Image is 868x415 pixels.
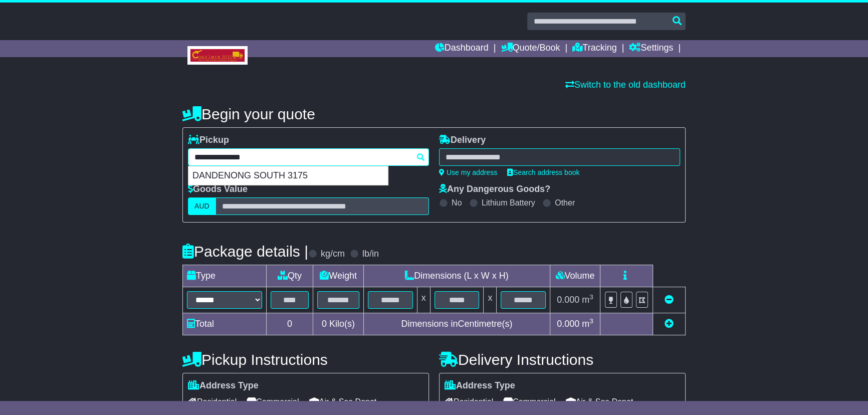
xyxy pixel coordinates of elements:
[445,394,493,409] span: Residential
[267,313,313,335] td: 0
[589,317,593,325] sup: 3
[188,394,237,409] span: Residential
[503,394,555,409] span: Commercial
[322,319,327,329] span: 0
[313,313,364,335] td: Kilo(s)
[582,295,593,305] span: m
[188,148,429,166] typeahead: Please provide city
[582,319,593,329] span: m
[557,319,579,329] span: 0.000
[557,295,579,305] span: 0.000
[267,265,313,287] td: Qty
[482,198,535,207] label: Lithium Battery
[362,249,379,260] label: lb/in
[501,40,560,57] a: Quote/Book
[665,295,674,305] a: Remove this item
[321,249,345,260] label: kg/cm
[439,351,686,368] h4: Delivery Instructions
[363,313,550,335] td: Dimensions in Centimetre(s)
[309,394,377,409] span: Air & Sea Depot
[188,197,216,215] label: AUD
[445,380,515,391] label: Address Type
[247,394,299,409] span: Commercial
[313,265,364,287] td: Weight
[550,265,600,287] td: Volume
[182,243,308,260] h4: Package details |
[555,198,575,207] label: Other
[363,265,550,287] td: Dimensions (L x W x H)
[439,168,497,176] a: Use my address
[589,293,593,301] sup: 3
[183,265,267,287] td: Type
[507,168,579,176] a: Search address book
[484,287,497,313] td: x
[417,287,430,313] td: x
[566,394,633,409] span: Air & Sea Depot
[435,40,489,57] a: Dashboard
[572,40,616,57] a: Tracking
[182,106,686,122] h4: Begin your quote
[452,198,462,207] label: No
[183,313,267,335] td: Total
[439,184,550,195] label: Any Dangerous Goods?
[188,166,388,185] div: DANDENONG SOUTH 3175
[629,40,673,57] a: Settings
[188,135,229,146] label: Pickup
[182,351,429,368] h4: Pickup Instructions
[188,184,248,195] label: Goods Value
[439,135,486,146] label: Delivery
[188,380,259,391] label: Address Type
[565,80,686,90] a: Switch to the old dashboard
[665,319,674,329] a: Add new item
